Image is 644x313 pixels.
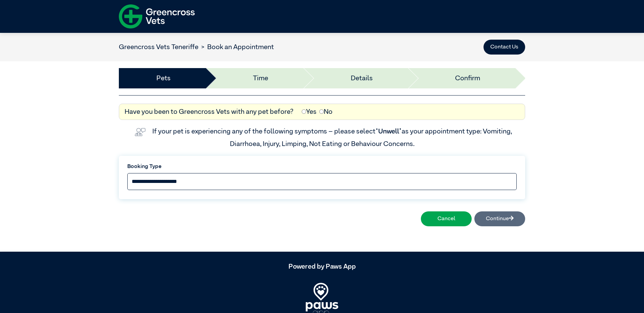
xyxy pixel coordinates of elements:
[319,107,332,117] label: No
[127,163,517,171] label: Booking Type
[198,42,274,52] li: Book an Appointment
[302,109,306,114] input: Yes
[319,109,324,114] input: No
[421,211,472,226] button: Cancel
[302,107,317,117] label: Yes
[119,42,274,52] nav: breadcrumb
[119,44,198,50] a: Greencross Vets Teneriffe
[119,2,195,31] img: f-logo
[152,128,513,147] label: If your pet is experiencing any of the following symptoms – please select as your appointment typ...
[119,263,525,271] h5: Powered by Paws App
[132,125,148,139] img: vet
[125,107,294,117] label: Have you been to Greencross Vets with any pet before?
[156,73,171,83] a: Pets
[484,40,525,55] button: Contact Us
[375,128,402,135] span: “Unwell”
